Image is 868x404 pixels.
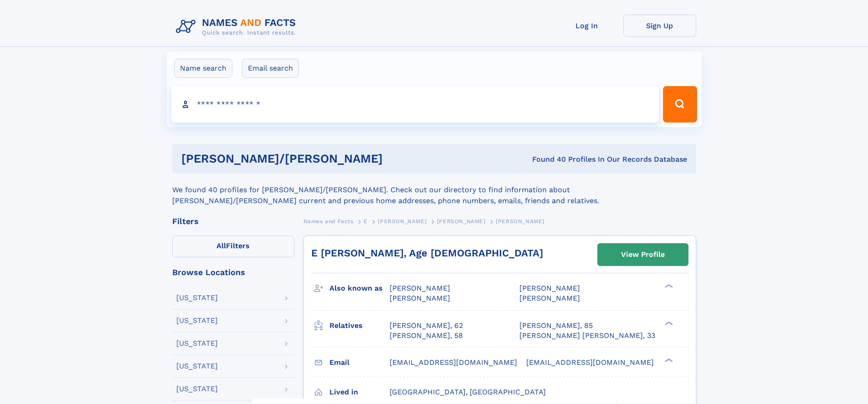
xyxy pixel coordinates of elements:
[390,388,546,396] span: [GEOGRAPHIC_DATA], [GEOGRAPHIC_DATA]
[176,363,218,370] div: [US_STATE]
[329,355,390,370] h3: Email
[172,235,294,257] label: Filters
[176,385,218,393] div: [US_STATE]
[519,321,593,331] a: [PERSON_NAME], 85
[390,294,450,302] span: [PERSON_NAME]
[176,294,218,302] div: [US_STATE]
[519,331,655,341] a: [PERSON_NAME] [PERSON_NAME], 33
[311,247,543,259] a: E [PERSON_NAME], Age [DEMOGRAPHIC_DATA]
[663,86,697,123] button: Search Button
[390,284,450,292] span: [PERSON_NAME]
[457,154,687,164] div: Found 40 Profiles In Our Records Database
[598,244,688,266] a: View Profile
[172,15,303,39] img: Logo Names and Facts
[663,283,673,289] div: ❯
[329,318,390,333] h3: Relatives
[663,357,673,363] div: ❯
[329,281,390,296] h3: Also known as
[171,86,659,123] input: search input
[174,59,232,78] label: Name search
[176,340,218,347] div: [US_STATE]
[172,268,294,276] div: Browse Locations
[181,153,457,164] h1: [PERSON_NAME]/[PERSON_NAME]
[390,321,463,331] a: [PERSON_NAME], 62
[329,384,390,400] h3: Lived in
[242,59,299,78] label: Email search
[550,15,623,37] a: Log In
[172,174,696,206] div: We found 40 profiles for [PERSON_NAME]/[PERSON_NAME]. Check out our directory to find information...
[437,218,486,225] span: [PERSON_NAME]
[378,215,426,227] a: [PERSON_NAME]
[437,215,486,227] a: [PERSON_NAME]
[172,217,294,225] div: Filters
[303,215,354,227] a: Names and Facts
[390,358,517,367] span: [EMAIL_ADDRESS][DOMAIN_NAME]
[176,317,218,324] div: [US_STATE]
[663,320,673,326] div: ❯
[364,215,368,227] a: E
[364,218,368,225] span: E
[390,331,463,341] a: [PERSON_NAME], 58
[216,241,226,250] span: All
[378,218,426,225] span: [PERSON_NAME]
[526,358,654,367] span: [EMAIL_ADDRESS][DOMAIN_NAME]
[519,294,580,302] span: [PERSON_NAME]
[519,284,580,292] span: [PERSON_NAME]
[621,244,665,265] div: View Profile
[496,218,544,225] span: [PERSON_NAME]
[623,15,696,37] a: Sign Up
